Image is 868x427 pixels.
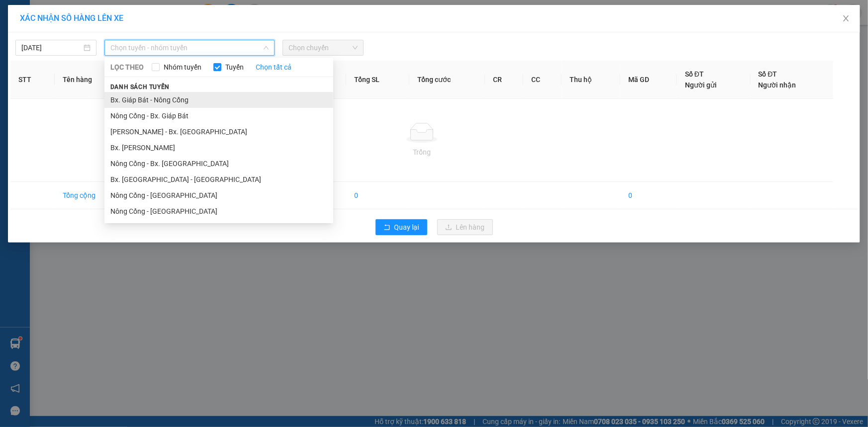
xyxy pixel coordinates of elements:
button: rollbackQuay lại [376,219,427,235]
div: Trống [18,147,825,158]
button: uploadLên hàng [437,219,493,235]
span: Danh sách tuyến [104,83,176,91]
span: Chọn chuyến [289,40,358,55]
strong: CHUYỂN PHÁT NHANH ĐÔNG LÝ [24,8,87,40]
span: Người nhận [759,81,796,89]
a: Chọn tất cả [256,62,291,73]
th: CC [523,61,562,99]
span: SĐT XE 0984 76 2442 [23,42,88,64]
strong: PHIẾU BIÊN NHẬN [29,66,83,87]
span: Nhóm tuyến [160,62,205,73]
span: XÁC NHẬN SỐ HÀNG LÊN XE [20,13,123,23]
td: Tổng cộng [55,182,130,209]
input: 12/10/2025 [21,42,82,53]
li: Nông Cống - Bx. Giáp Bát [104,108,333,124]
td: 0 [346,182,410,209]
th: CR [485,61,523,99]
th: STT [10,61,55,99]
span: close [842,14,850,22]
span: Số ĐT [685,70,704,78]
span: Chọn tuyến - nhóm tuyến [110,40,269,55]
th: Tổng cước [409,61,485,99]
img: logo [5,34,22,69]
span: GP1210250640 [90,51,149,62]
span: LỌC THEO [110,62,144,73]
li: Bx. [GEOGRAPHIC_DATA] - [GEOGRAPHIC_DATA] [104,171,333,187]
th: Thu hộ [562,61,620,99]
span: Người gửi [685,81,717,89]
span: Tuyến [221,62,248,73]
th: Mã GD [620,61,677,99]
li: Nông Cống - [GEOGRAPHIC_DATA] [104,187,333,203]
li: Bx. [PERSON_NAME] [104,140,333,156]
button: Close [832,5,860,33]
li: Nông Cống - [GEOGRAPHIC_DATA] [104,203,333,219]
li: Bx. Giáp Bát - Nông Cống [104,92,333,108]
span: Số ĐT [759,70,777,78]
th: Tổng SL [346,61,410,99]
span: down [263,45,269,51]
li: Nông Cống - Bx. [GEOGRAPHIC_DATA] [104,156,333,171]
li: [PERSON_NAME] - Bx. [GEOGRAPHIC_DATA] [104,124,333,140]
span: Quay lại [394,222,419,233]
td: 0 [620,182,677,209]
th: Tên hàng [55,61,130,99]
span: rollback [384,224,390,232]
